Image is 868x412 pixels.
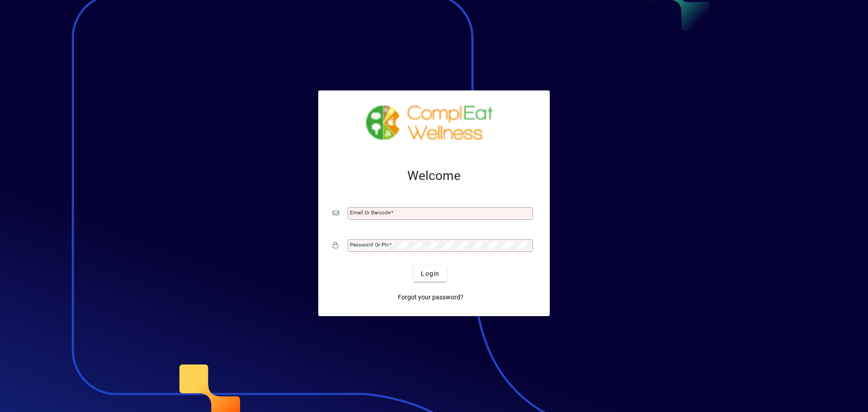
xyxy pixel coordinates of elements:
[394,289,467,305] a: Forgot your password?
[421,269,439,279] span: Login
[350,242,389,248] mat-label: Password or Pin
[414,265,447,282] button: Login
[350,209,391,216] mat-label: Email or Barcode
[398,293,463,302] span: Forgot your password?
[333,168,535,184] h2: Welcome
